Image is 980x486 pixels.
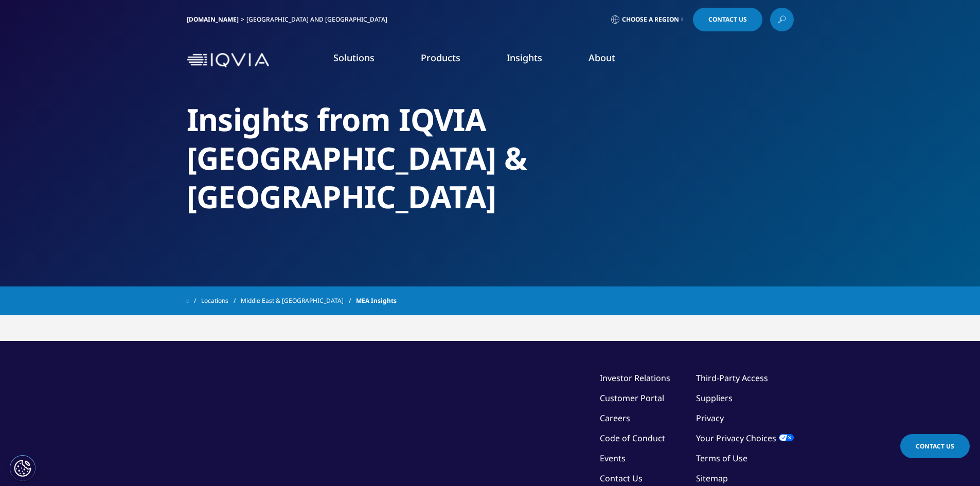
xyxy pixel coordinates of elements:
[693,8,762,31] a: Contact Us
[600,453,626,464] a: Events
[187,53,269,68] img: IQVIA Healthcare Information Technology and Pharma Clinical Research Company
[589,51,615,64] a: About
[507,51,542,64] a: Insights
[696,453,747,464] a: Terms of Use
[600,392,664,404] a: Customer Portal
[421,51,460,64] a: Products
[187,15,239,24] a: [DOMAIN_NAME]
[600,372,670,384] a: Investor Relations
[600,473,643,484] a: Contact Us
[696,372,768,384] a: Third-Party Access
[201,292,241,310] a: Locations
[187,100,794,216] h2: Insights from IQVIA [GEOGRAPHIC_DATA] & [GEOGRAPHIC_DATA]
[600,433,665,444] a: Code of Conduct
[600,412,630,424] a: Careers
[273,36,794,84] nav: Primary
[696,392,733,404] a: Suppliers
[708,16,747,23] span: Contact Us
[696,412,724,424] a: Privacy
[241,292,356,310] a: Middle East & [GEOGRAPHIC_DATA]
[356,292,397,310] span: MEA Insights
[622,15,679,24] span: Choose a Region
[696,433,794,444] a: Your Privacy Choices
[916,442,954,451] span: Contact Us
[900,434,970,458] a: Contact Us
[333,51,375,64] a: Solutions
[10,455,35,481] button: Cookies Settings
[246,15,391,24] div: [GEOGRAPHIC_DATA] and [GEOGRAPHIC_DATA]
[696,473,728,484] a: Sitemap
